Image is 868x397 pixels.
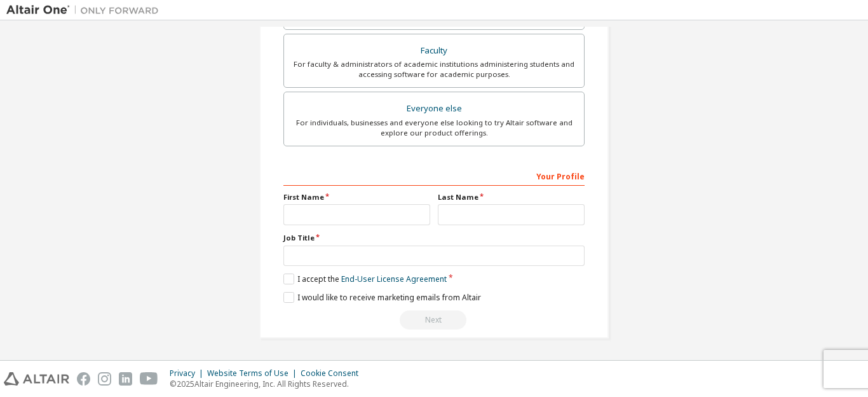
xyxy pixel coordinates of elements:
div: For faculty & administrators of academic institutions administering students and accessing softwa... [292,59,576,80]
label: First Name [283,192,430,202]
img: linkedin.svg [119,372,132,386]
label: I would like to receive marketing emails from Altair [283,292,481,303]
div: Faculty [292,42,576,60]
label: Last Name [438,192,585,202]
div: Everyone else [292,100,576,118]
div: For individuals, businesses and everyone else looking to try Altair software and explore our prod... [292,118,576,138]
div: Cookie Consent [301,368,366,379]
img: Altair One [6,4,165,17]
label: I accept the [283,274,447,284]
div: Read and acccept EULA to continue [283,310,585,330]
div: Website Terms of Use [207,368,301,379]
img: youtube.svg [140,372,158,386]
img: instagram.svg [98,372,111,386]
img: altair_logo.svg [4,372,69,386]
img: facebook.svg [77,372,90,386]
p: © 2025 Altair Engineering, Inc. All Rights Reserved. [170,379,366,389]
label: Job Title [283,233,585,243]
div: Your Profile [283,165,585,186]
a: End-User License Agreement [341,274,447,284]
div: Privacy [170,368,207,379]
